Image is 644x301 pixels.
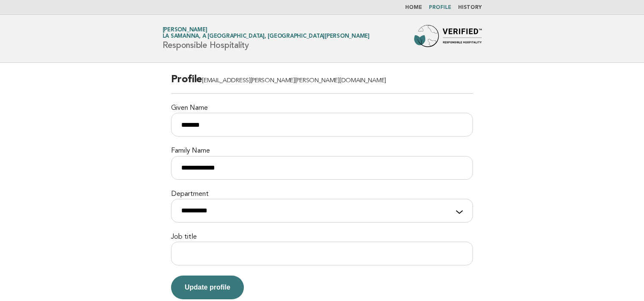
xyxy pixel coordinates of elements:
[171,276,244,299] button: Update profile
[429,5,451,10] a: Profile
[171,233,473,242] label: Job title
[163,34,370,39] span: La Samanna, A [GEOGRAPHIC_DATA], [GEOGRAPHIC_DATA][PERSON_NAME]
[171,104,473,113] label: Given Name
[458,5,482,10] a: History
[163,27,370,39] a: [PERSON_NAME]La Samanna, A [GEOGRAPHIC_DATA], [GEOGRAPHIC_DATA][PERSON_NAME]
[171,73,473,94] h2: Profile
[414,25,482,52] img: Forbes Travel Guide
[163,28,370,50] h1: Responsible Hospitality
[405,5,422,10] a: Home
[171,190,473,199] label: Department
[171,147,473,156] label: Family Name
[202,78,386,84] span: [EMAIL_ADDRESS][PERSON_NAME][PERSON_NAME][DOMAIN_NAME]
